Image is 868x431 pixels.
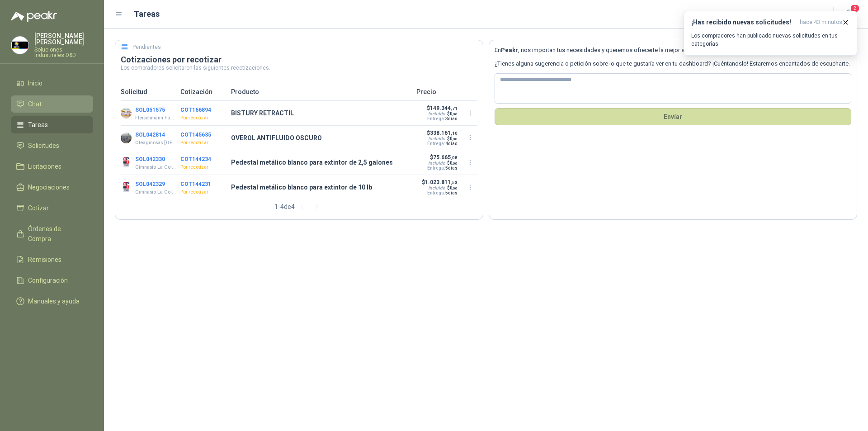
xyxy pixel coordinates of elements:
[34,33,93,45] p: [PERSON_NAME] [PERSON_NAME]
[495,108,851,125] button: Envíar
[447,111,458,116] span: $
[11,75,93,92] a: Inicio
[121,65,477,71] p: Los compradores solicitaron las siguientes recotizaciones.
[495,46,851,55] p: En , nos importan tus necesidades y queremos ofrecerte la mejor solución de procurement posible.
[121,87,175,97] p: Solicitud
[453,161,458,166] span: ,00
[231,157,411,167] p: Pedestal metálico blanco para extintor de 2,5 galones
[11,179,93,196] a: Negociaciones
[428,136,445,141] div: Incluido
[135,132,165,138] button: SOL042814
[231,182,411,192] p: Pedestal metálico blanco para extintor de 10 lb
[447,185,458,190] span: $
[180,189,226,196] p: Por recotizar
[426,116,458,121] p: Entrega:
[121,108,132,118] img: Company Logo
[495,59,851,68] p: ¿Tienes alguna sugerencia o petición sobre lo que te gustaría ver en tu dashboard? ¡Cuéntanoslo! ...
[11,116,93,133] a: Tareas
[11,95,93,113] a: Chat
[180,164,226,171] p: Por recotizar
[451,106,458,111] span: ,71
[180,139,226,147] p: Por recotizar
[451,180,458,185] span: ,53
[450,161,458,166] span: 0
[430,130,458,136] span: 338.161
[445,116,458,121] span: 3 días
[841,6,857,23] button: 2
[180,114,226,122] p: Por recotizar
[426,166,458,171] p: Entrega:
[11,199,93,217] a: Cotizar
[135,107,165,113] button: SOL051575
[28,161,61,171] span: Licitaciones
[34,47,93,58] p: Soluciones Industriales D&D
[453,186,458,190] span: ,00
[135,181,165,187] button: SOL042329
[425,179,458,185] span: 1.023.811
[422,179,458,185] p: $
[28,203,49,213] span: Cotizar
[180,107,211,113] button: COT166894
[121,157,132,168] img: Company Logo
[135,156,165,162] button: SOL042330
[691,32,849,48] p: Los compradores han publicado nuevas solicitudes en tus categorías.
[121,54,477,65] h3: Cotizaciones por recotizar
[450,136,458,141] span: 0
[428,111,445,116] div: Incluido
[11,11,57,22] img: Logo peakr
[28,141,59,151] span: Solicitudes
[447,136,458,141] span: $
[433,154,458,161] span: 75.665
[445,141,458,146] span: 4 días
[135,114,176,122] p: Fleischmann Foods S.A.
[445,190,458,195] span: 5 días
[11,251,93,268] a: Remisiones
[135,164,176,171] p: Gimnasio La Colina
[445,166,458,171] span: 5 días
[11,220,93,247] a: Órdenes de Compra
[450,111,458,116] span: 0
[426,141,458,146] p: Entrega:
[28,224,85,244] span: Órdenes de Compra
[231,87,411,97] p: Producto
[180,132,211,138] button: COT145635
[11,272,93,289] a: Configuración
[121,182,132,193] img: Company Logo
[180,181,211,187] button: COT144231
[11,37,28,54] img: Company Logo
[426,130,458,136] p: $
[501,47,518,53] b: Peakr
[428,185,445,190] div: Incluido
[426,105,458,111] p: $
[135,139,176,147] p: Oleaginosas [GEOGRAPHIC_DATA][PERSON_NAME]
[450,185,458,190] span: 0
[11,137,93,154] a: Solicitudes
[447,161,458,166] span: $
[426,154,458,161] p: $
[28,99,42,109] span: Chat
[134,8,160,20] h1: Tareas
[451,131,458,136] span: ,16
[430,105,458,111] span: 149.344
[691,19,796,26] h3: ¡Has recibido nuevas solicitudes!
[416,87,477,97] p: Precio
[231,108,411,118] p: BISTURY RETRACTIL
[800,19,842,26] span: hace 43 minutos
[28,78,42,88] span: Inicio
[28,255,61,265] span: Remisiones
[274,199,324,214] div: 1 - 4 de 4
[231,133,411,143] p: OVEROL ANTIFLUIDO OSCURO
[850,4,860,13] span: 2
[28,120,48,130] span: Tareas
[180,156,211,162] button: COT144234
[132,43,161,52] h5: Pendientes
[28,182,70,192] span: Negociaciones
[11,158,93,175] a: Licitaciones
[28,296,80,306] span: Manuales y ayuda
[11,293,93,310] a: Manuales y ayuda
[453,137,458,141] span: ,00
[135,189,176,196] p: Gimnasio La Colina
[180,87,226,97] p: Cotización
[428,161,445,166] div: Incluido
[684,11,857,56] button: ¡Has recibido nuevas solicitudes!hace 43 minutos Los compradores han publicado nuevas solicitudes...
